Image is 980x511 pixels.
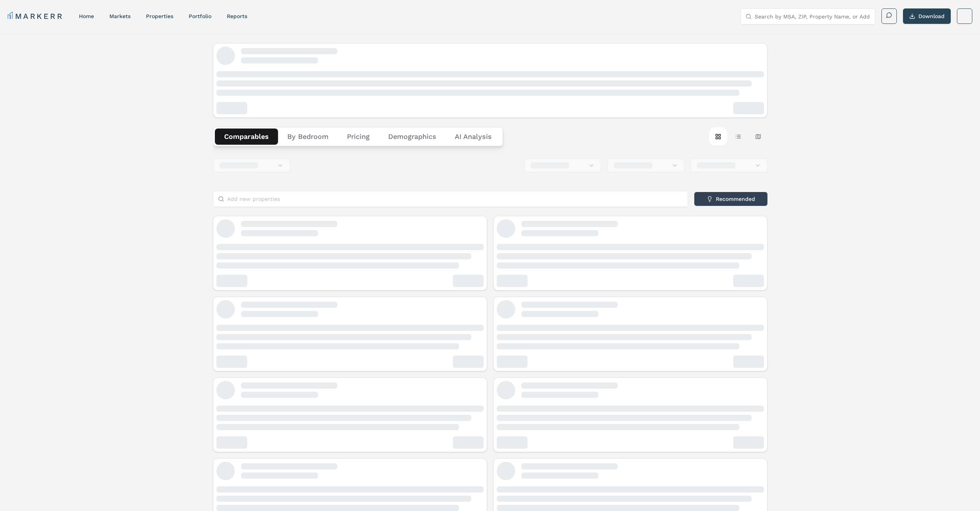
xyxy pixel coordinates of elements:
button: Demographics [379,129,446,145]
a: MARKERR [8,11,64,22]
input: Search by MSA, ZIP, Property Name, or Address [755,9,870,24]
button: Comparables [215,129,278,145]
input: Add new properties [227,191,683,207]
button: Recommended [694,192,767,206]
button: By Bedroom [278,129,338,145]
button: Pricing [338,129,379,145]
button: AI Analysis [446,129,501,145]
a: properties [146,13,173,19]
a: Portfolio [189,13,211,19]
a: reports [227,13,247,19]
a: markets [109,13,131,19]
a: home [79,13,94,19]
button: Download [903,8,951,24]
